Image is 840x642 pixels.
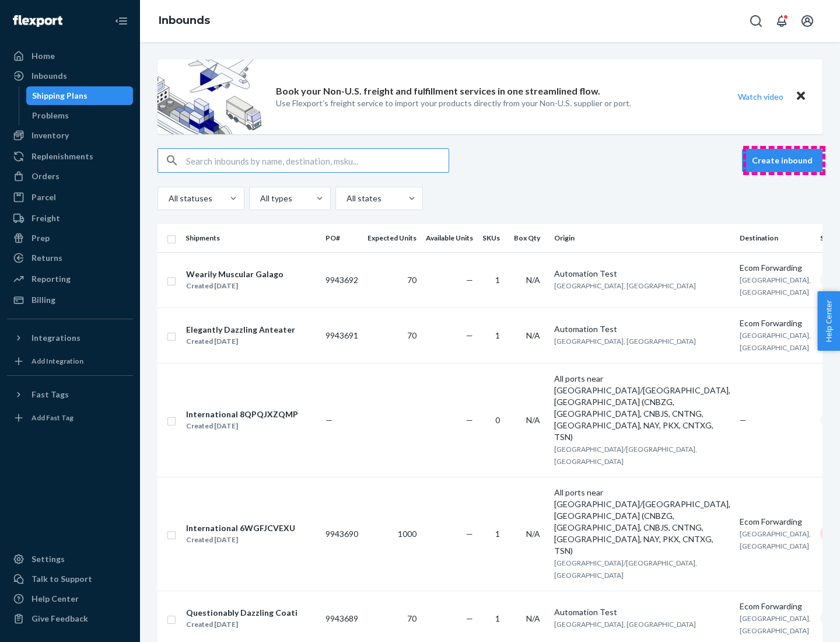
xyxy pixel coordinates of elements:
[740,601,811,612] div: Ecom Forwarding
[32,191,56,203] div: Parcel
[186,268,283,280] div: Wearily Muscular Galago
[407,330,416,340] span: 70
[186,522,295,534] div: International 6WGFJCVEXU
[32,70,67,82] div: Inbounds
[7,188,133,207] a: Parcel
[13,15,62,27] img: Flexport logo
[740,529,811,550] span: [GEOGRAPHIC_DATA], [GEOGRAPHIC_DATA]
[554,559,697,580] span: [GEOGRAPHIC_DATA]/[GEOGRAPHIC_DATA], [GEOGRAPHIC_DATA]
[730,88,791,105] button: Watch video
[345,193,346,204] input: All states
[509,224,549,252] th: Box Qty
[32,212,60,224] div: Freight
[740,614,811,635] span: [GEOGRAPHIC_DATA], [GEOGRAPHIC_DATA]
[7,147,133,166] a: Replenishments
[186,336,295,347] div: Created [DATE]
[526,529,540,539] span: N/A
[7,229,133,247] a: Prep
[32,130,69,141] div: Inventory
[32,356,83,366] div: Add Integration
[7,409,133,427] a: Add Fast Tag
[26,86,134,105] a: Shipping Plans
[32,413,73,423] div: Add Fast Tag
[7,609,133,628] button: Give Feedback
[495,275,500,285] span: 1
[167,193,169,204] input: All statuses
[186,619,297,630] div: Created [DATE]
[817,291,840,351] button: Help Center
[7,167,133,186] a: Orders
[32,252,62,264] div: Returns
[32,294,55,306] div: Billing
[740,275,811,296] span: [GEOGRAPHIC_DATA], [GEOGRAPHIC_DATA]
[7,550,133,568] a: Settings
[181,224,321,252] th: Shipments
[554,373,730,443] div: All ports near [GEOGRAPHIC_DATA]/[GEOGRAPHIC_DATA], [GEOGRAPHIC_DATA] (CNBZG, [GEOGRAPHIC_DATA], ...
[7,47,133,65] a: Home
[32,151,93,162] div: Replenishments
[407,275,416,285] span: 70
[321,252,363,308] td: 9943692
[466,529,473,539] span: —
[554,268,730,280] div: Automation Test
[32,232,50,244] div: Prep
[276,97,631,109] p: Use Flexport’s freight service to import your products directly from your Non-U.S. supplier or port.
[7,329,133,347] button: Integrations
[495,330,500,340] span: 1
[26,106,134,125] a: Problems
[466,415,473,425] span: —
[495,613,500,623] span: 1
[149,4,219,38] ol: breadcrumbs
[186,409,298,420] div: International 8QPQJXZQMP
[7,67,133,85] a: Inbounds
[32,332,80,344] div: Integrations
[321,477,363,591] td: 9943690
[740,331,811,352] span: [GEOGRAPHIC_DATA], [GEOGRAPHIC_DATA]
[740,516,811,528] div: Ecom Forwarding
[259,193,260,204] input: All types
[796,9,819,33] button: Open account menu
[742,149,822,172] button: Create inbound
[7,570,133,588] a: Talk to Support
[186,149,449,172] input: Search inbounds by name, destination, msku...
[32,110,69,121] div: Problems
[7,249,133,267] a: Returns
[7,291,133,309] a: Billing
[7,270,133,288] a: Reporting
[740,415,747,425] span: —
[186,420,298,432] div: Created [DATE]
[321,308,363,363] td: 9943691
[398,529,416,539] span: 1000
[466,275,473,285] span: —
[159,14,210,27] a: Inbounds
[554,323,730,335] div: Automation Test
[740,262,811,274] div: Ecom Forwarding
[32,613,88,624] div: Give Feedback
[478,224,509,252] th: SKUs
[495,415,500,425] span: 0
[32,273,71,285] div: Reporting
[466,613,473,623] span: —
[554,606,730,618] div: Automation Test
[7,352,133,371] a: Add Integration
[744,9,768,33] button: Open Search Box
[321,224,363,252] th: PO#
[7,385,133,404] button: Fast Tags
[7,209,133,228] a: Freight
[32,50,55,62] div: Home
[421,224,478,252] th: Available Units
[186,280,283,292] div: Created [DATE]
[276,85,600,98] p: Book your Non-U.S. freight and fulfillment services in one streamlined flow.
[770,9,793,33] button: Open notifications
[186,534,295,546] div: Created [DATE]
[735,224,815,252] th: Destination
[7,589,133,608] a: Help Center
[32,170,60,182] div: Orders
[554,445,697,466] span: [GEOGRAPHIC_DATA]/[GEOGRAPHIC_DATA], [GEOGRAPHIC_DATA]
[526,415,540,425] span: N/A
[7,126,133,145] a: Inventory
[32,553,65,565] div: Settings
[526,613,540,623] span: N/A
[32,593,79,605] div: Help Center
